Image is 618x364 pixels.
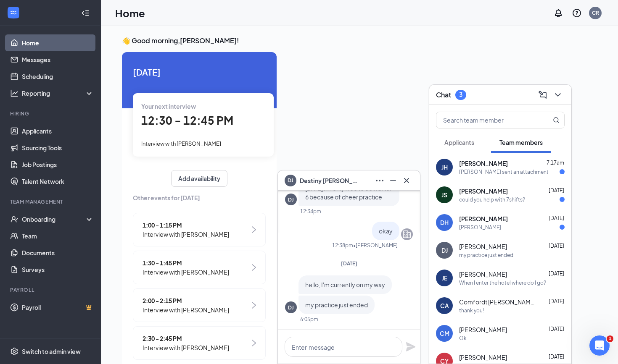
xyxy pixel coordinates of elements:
span: 1 [607,335,613,342]
div: [PERSON_NAME] sent an attachment [459,168,549,175]
div: Onboarding [22,215,87,223]
span: Applicants [444,139,474,146]
svg: Minimize [388,175,398,186]
span: [PERSON_NAME] [459,270,507,278]
div: could you help with 7shifts? [459,196,525,203]
span: Interview with [PERSON_NAME] [143,230,229,239]
span: Interview with [PERSON_NAME] [143,343,229,352]
a: Sourcing Tools [22,139,94,156]
span: [DATE] [549,215,564,221]
a: Job Postings [22,156,94,173]
div: JS [441,191,447,199]
div: Hiring [10,110,92,117]
div: DJ [441,246,448,254]
div: 6:05pm [300,316,318,323]
span: [DATE] [341,260,357,267]
div: [PERSON_NAME] [459,224,501,231]
span: Destiny [PERSON_NAME] [300,176,359,185]
span: 12:30 - 12:45 PM [141,113,233,127]
div: DJ [288,196,294,203]
svg: WorkstreamLogo [9,8,18,17]
input: Search team member [436,112,536,128]
button: Ellipses [373,174,386,187]
div: 12:38pm [332,242,353,249]
a: Documents [22,244,94,261]
div: CM [440,329,449,338]
div: CR [592,9,599,16]
span: Other events for [DATE] [133,193,266,202]
svg: Settings [10,347,18,356]
span: okay [379,227,393,235]
span: [DATE] [549,187,564,194]
svg: Plane [406,342,416,352]
span: [DATE] [549,243,564,249]
div: DJ [288,304,294,311]
iframe: Intercom live chat [589,335,610,356]
span: 1:00 - 1:15 PM [143,220,229,230]
a: Talent Network [22,173,94,190]
svg: Notifications [553,8,563,18]
div: thank you! [459,307,484,314]
span: [DATE] [549,298,564,304]
div: Ok [459,335,467,342]
a: Surveys [22,261,94,278]
span: 2:00 - 2:15 PM [143,296,229,305]
div: When I enter the hotel where do I go? [459,279,546,286]
a: PayrollCrown [22,299,94,316]
button: Add availability [171,170,227,187]
span: [DATE] [549,354,564,360]
div: JE [442,274,447,282]
svg: Collapse [81,9,90,17]
div: my practice just ended [459,251,513,259]
svg: ChevronDown [553,90,563,100]
button: Cross [400,174,413,187]
span: hello, I'm currently on my way [305,281,385,288]
svg: Cross [401,175,412,186]
span: [DATE] [133,65,266,79]
h1: Home [115,6,145,20]
h3: Chat [436,90,451,100]
a: Messages [22,51,94,68]
span: 2:30 - 2:45 PM [143,334,229,343]
div: DH [440,218,449,227]
a: Applicants [22,123,94,139]
span: [PERSON_NAME] [459,159,508,168]
button: ChevronDown [551,88,565,102]
span: Comfordt [PERSON_NAME] [459,298,535,306]
span: [DATE] [549,326,564,332]
div: Switch to admin view [22,347,81,356]
span: [PERSON_NAME] [459,325,507,334]
span: 7:17am [547,160,564,166]
svg: UserCheck [10,215,18,223]
span: [PERSON_NAME] [459,215,508,223]
a: Home [22,34,94,51]
h3: 👋 Good morning, [PERSON_NAME] ! [122,36,597,45]
svg: QuestionInfo [572,8,582,18]
span: Interview with [PERSON_NAME] [141,140,221,147]
span: [DATE] [549,270,564,277]
div: 3 [459,91,462,98]
svg: MagnifyingGlass [553,117,560,123]
span: Interview with [PERSON_NAME] [143,267,229,277]
button: ComposeMessage [536,88,549,102]
div: Reporting [22,89,94,97]
span: Team members [499,139,543,146]
a: Team [22,228,94,244]
svg: Analysis [10,89,18,97]
div: CA [440,301,449,310]
a: Scheduling [22,68,94,85]
div: JH [441,163,448,171]
span: 1:30 - 1:45 PM [143,258,229,267]
div: Payroll [10,286,92,293]
span: • [PERSON_NAME] [353,242,398,249]
span: [PERSON_NAME] [459,187,508,195]
span: my practice just ended [305,301,368,309]
div: 12:34pm [300,208,321,215]
span: Interview with [PERSON_NAME] [143,305,229,314]
div: Team Management [10,198,92,205]
button: Minimize [386,174,400,187]
span: Your next interview [141,102,196,110]
svg: Ellipses [375,175,385,186]
span: [PERSON_NAME] [459,353,507,361]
